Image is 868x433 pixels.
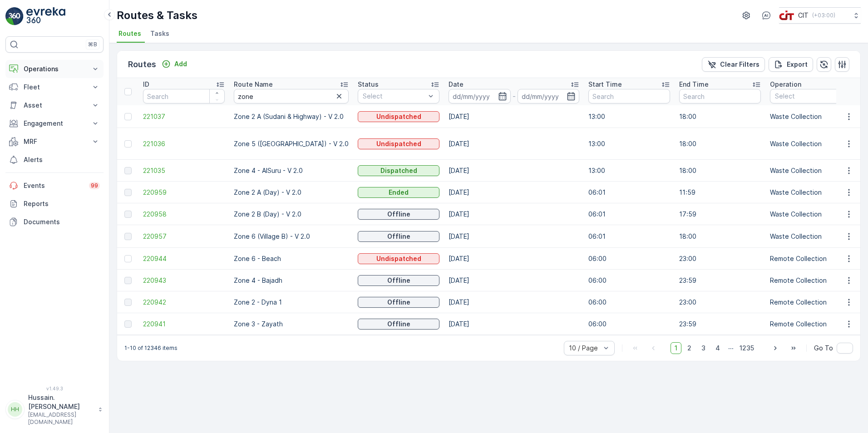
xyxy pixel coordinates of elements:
td: Waste Collection [765,105,856,128]
p: Route Name [234,80,273,89]
td: 23:00 [675,291,765,313]
a: Alerts [5,151,104,169]
p: Export [787,60,808,69]
button: Add [158,59,191,69]
td: 18:00 [675,160,765,182]
td: [DATE] [444,291,584,313]
a: 221037 [143,112,225,121]
div: Toggle Row Selected [124,189,132,196]
p: Offline [387,276,410,285]
p: Clear Filters [720,60,759,69]
td: Remote Collection [765,270,856,291]
td: 06:00 [584,291,675,313]
div: Toggle Row Selected [124,211,132,218]
div: HH [8,402,22,417]
p: Date [449,80,464,89]
p: Select [363,92,425,101]
td: 06:00 [584,248,675,270]
td: Zone 2 B (Day) - V 2.0 [229,203,353,225]
td: Remote Collection [765,248,856,270]
input: Search [143,89,225,103]
p: Undispatched [376,254,421,263]
p: Offline [387,320,410,329]
div: Toggle Row Selected [124,255,132,262]
a: 220943 [143,276,225,285]
div: Toggle Row Selected [124,233,132,240]
a: 220959 [143,188,225,197]
a: 220944 [143,254,225,263]
button: Offline [358,231,439,242]
p: Offline [387,210,410,219]
td: Zone 2 A (Day) - V 2.0 [229,182,353,203]
td: 18:00 [675,128,765,160]
p: Offline [387,232,410,241]
button: Engagement [5,114,104,133]
td: Waste Collection [765,203,856,225]
p: MRF [24,137,85,146]
button: Undispatched [358,111,439,122]
input: dd/mm/yyyy [449,89,511,103]
td: Zone 4 - AlSuru - V 2.0 [229,160,353,182]
p: ... [728,342,734,354]
div: Toggle Row Selected [124,277,132,284]
td: [DATE] [444,182,584,203]
a: Documents [5,213,104,231]
p: ID [143,80,149,89]
div: Toggle Row Selected [124,140,132,148]
td: [DATE] [444,128,584,160]
p: Reports [24,199,100,208]
td: Zone 6 (Village B) - V 2.0 [229,225,353,248]
p: Hussain.[PERSON_NAME] [28,393,94,411]
button: Ended [358,187,439,198]
button: Undispatched [358,253,439,264]
img: logo_light-DOdMpM7g.png [26,7,65,25]
p: Undispatched [376,139,421,148]
button: HHHussain.[PERSON_NAME][EMAIL_ADDRESS][DOMAIN_NAME] [5,393,104,426]
img: cit-logo_pOk6rL0.png [779,10,794,20]
span: 221035 [143,166,225,175]
span: 1 [671,342,681,354]
p: Ended [389,188,409,197]
button: Offline [358,209,439,220]
div: Toggle Row Selected [124,113,132,120]
p: Alerts [24,155,100,164]
td: [DATE] [444,225,584,248]
td: [DATE] [444,105,584,128]
p: Documents [24,217,100,226]
td: 13:00 [584,128,675,160]
td: [DATE] [444,248,584,270]
td: 18:00 [675,105,765,128]
p: ( +03:00 ) [812,12,835,19]
td: [DATE] [444,203,584,225]
td: 18:00 [675,225,765,248]
p: Operation [770,80,801,89]
button: MRF [5,133,104,151]
span: Go To [814,344,833,353]
p: - [513,91,516,102]
a: 221036 [143,139,225,148]
td: 06:01 [584,225,675,248]
td: 17:59 [675,203,765,225]
button: Fleet [5,78,104,96]
td: Remote Collection [765,313,856,335]
td: 06:01 [584,182,675,203]
p: Routes [128,58,156,71]
p: Operations [24,64,85,74]
input: dd/mm/yyyy [518,89,580,103]
td: 06:00 [584,313,675,335]
td: 23:59 [675,313,765,335]
a: Events99 [5,177,104,195]
td: Zone 2 - Dyna 1 [229,291,353,313]
td: Waste Collection [765,182,856,203]
p: Engagement [24,119,85,128]
button: Undispatched [358,138,439,149]
td: [DATE] [444,160,584,182]
p: Status [358,80,379,89]
p: 1-10 of 12346 items [124,344,178,352]
button: Offline [358,275,439,286]
span: Tasks [150,29,169,38]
